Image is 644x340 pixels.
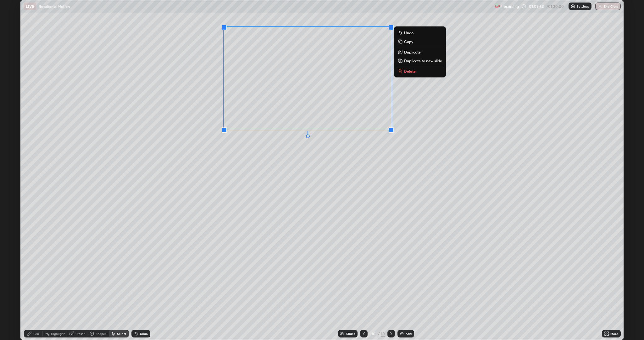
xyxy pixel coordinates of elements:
button: Duplicate [397,48,443,56]
div: Select [117,332,126,335]
div: More [610,332,618,335]
p: Duplicate to new slide [404,58,442,63]
button: Duplicate to new slide [397,57,443,65]
div: Shapes [96,332,106,335]
button: End Class [595,3,621,10]
img: add-slide-button [399,331,404,336]
div: Pen [33,332,39,335]
p: Settings [577,5,589,8]
img: class-settings-icons [570,4,575,9]
p: Rotational Motion [39,4,70,9]
p: Copy [404,39,413,44]
p: Undo [404,30,414,35]
div: / [378,332,380,336]
p: Delete [404,69,416,74]
div: Slides [346,332,355,335]
p: Duplicate [404,49,421,54]
div: Add [406,332,412,335]
p: LIVE [26,4,34,9]
div: Highlight [51,332,65,335]
div: 10 [381,331,385,337]
button: Delete [397,67,443,75]
button: Copy [397,38,443,45]
img: end-class-cross [597,4,602,9]
img: recording.375f2c34.svg [495,4,500,9]
button: Undo [397,29,443,37]
div: 10 [370,332,376,336]
div: Eraser [75,332,85,335]
div: Undo [140,332,148,335]
p: Recording [501,4,519,9]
